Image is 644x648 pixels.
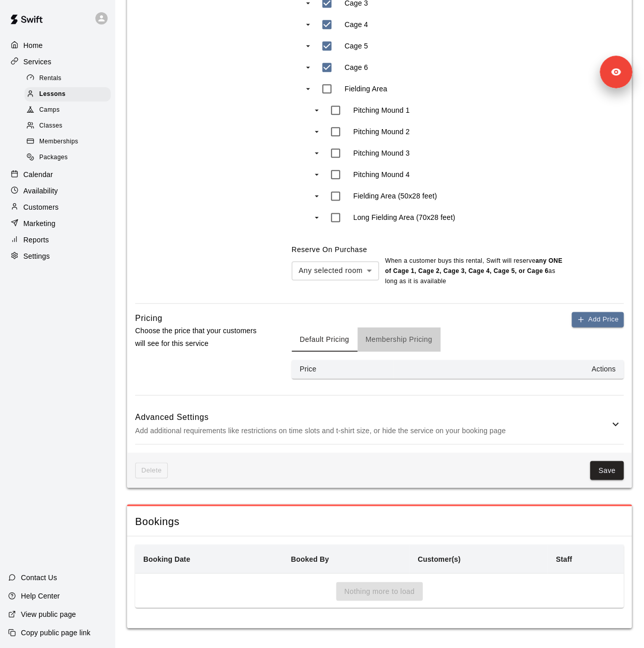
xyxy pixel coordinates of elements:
[24,86,115,102] a: Lessons
[8,167,107,182] a: Calendar
[8,38,107,53] a: Home
[24,71,111,86] div: Rentals
[8,54,107,69] a: Services
[8,200,107,215] a: Customers
[39,105,60,115] span: Camps
[135,325,262,350] p: Choose the price that your customers will see for this service
[385,256,563,287] p: When a customer buys this rental , Swift will reserve as long as it is available
[23,40,43,51] p: Home
[143,555,190,563] b: Booking Date
[8,232,107,247] a: Reports
[385,257,562,275] b: any ONE of Cage 1, Cage 2, Cage 3, Cage 4, Cage 5, or Cage 6
[39,73,62,84] span: Rentals
[394,360,624,379] th: Actions
[345,19,368,30] p: Cage 4
[353,191,437,201] p: Fielding Area (50x28 feet)
[39,89,66,99] span: Lessons
[292,245,367,254] label: Reserve On Purchase
[572,312,624,328] button: Add Price
[24,87,111,102] div: Lessons
[135,514,624,528] span: Bookings
[345,41,368,51] p: Cage 5
[24,103,111,117] div: Camps
[292,360,394,379] th: Price
[135,312,162,325] h6: Pricing
[345,62,368,72] p: Cage 6
[23,169,53,180] p: Calendar
[353,212,455,222] p: Long Fielding Area (70x28 feet)
[292,261,379,280] div: Any selected room
[24,151,111,165] div: Packages
[24,135,111,149] div: Memberships
[21,609,76,619] p: View public page
[292,327,357,352] button: Default Pricing
[8,216,107,231] a: Marketing
[21,591,60,601] p: Help Center
[353,148,410,158] p: Pitching Mound 3
[24,103,115,118] a: Camps
[21,572,57,583] p: Contact Us
[24,70,115,86] a: Rentals
[39,121,62,131] span: Classes
[23,57,51,67] p: Services
[23,251,50,261] p: Settings
[24,119,111,133] div: Classes
[23,235,49,245] p: Reports
[23,186,58,196] p: Availability
[39,153,68,163] span: Packages
[24,150,115,166] a: Packages
[135,411,609,424] h6: Advanced Settings
[21,628,90,638] p: Copy public page link
[23,218,56,229] p: Marketing
[345,84,388,94] p: Fielding Area
[23,202,59,212] p: Customers
[39,137,78,147] span: Memberships
[353,169,410,180] p: Pitching Mound 4
[135,404,624,444] div: Advanced SettingsAdd additional requirements like restrictions on time slots and t-shirt size, or...
[556,555,572,563] b: Staff
[8,183,107,198] a: Availability
[8,248,107,264] a: Settings
[135,462,168,478] span: This lesson can't be deleted because its tied to: credits,
[418,555,460,563] b: Customer(s)
[291,555,328,563] b: Booked By
[590,461,624,480] button: Save
[24,118,115,134] a: Classes
[357,327,441,352] button: Membership Pricing
[24,134,115,150] a: Memberships
[135,424,609,437] p: Add additional requirements like restrictions on time slots and t-shirt size, or hide the service...
[353,105,410,115] p: Pitching Mound 1
[353,127,410,137] p: Pitching Mound 2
